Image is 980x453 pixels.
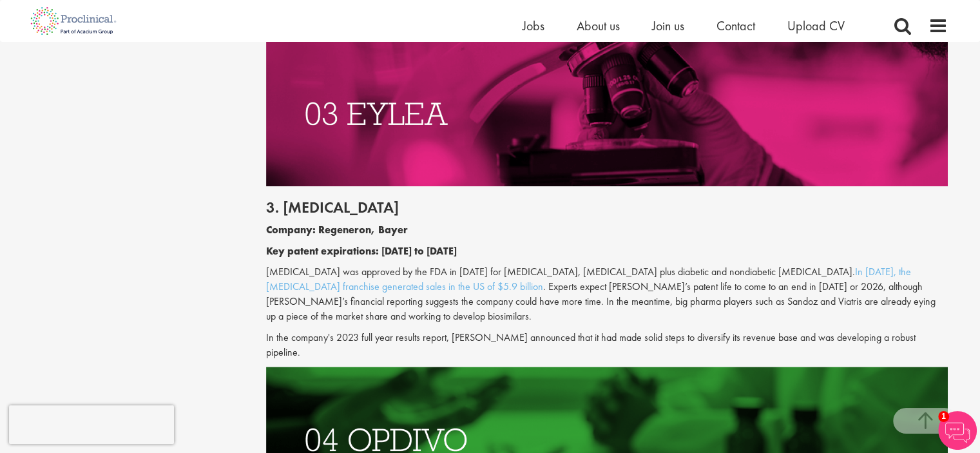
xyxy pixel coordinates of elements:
p: [MEDICAL_DATA] was approved by the FDA in [DATE] for [MEDICAL_DATA], [MEDICAL_DATA] plus diabetic... [266,265,948,323]
a: In [DATE], the [MEDICAL_DATA] franchise generated sales in the US of $5.9 billion [266,265,911,293]
img: Chatbot [938,411,977,450]
span: 1 [938,411,949,422]
h2: 3. [MEDICAL_DATA] [266,199,948,216]
a: Contact [716,17,755,34]
p: In the company's 2023 full year results report, [PERSON_NAME] announced that it had made solid st... [266,331,948,360]
iframe: reCAPTCHA [9,405,174,444]
a: Join us [652,17,684,34]
img: Drugs with patents due to expire Eylea [266,41,948,186]
b: Company: Regeneron, Bayer [266,223,408,236]
b: Key patent expirations: [DATE] to [DATE] [266,244,457,258]
a: Upload CV [787,17,845,34]
a: Jobs [523,17,544,34]
a: About us [577,17,620,34]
